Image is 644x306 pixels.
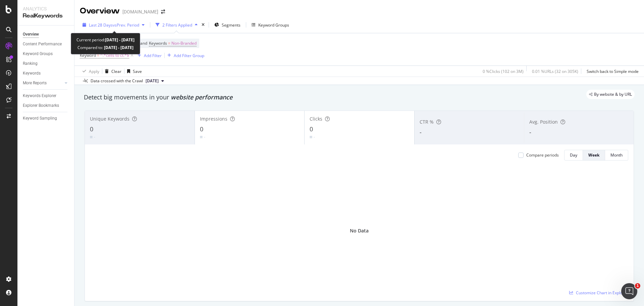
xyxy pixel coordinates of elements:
[153,19,200,30] button: 2 Filters Applied
[111,69,121,74] div: Clear
[135,51,162,59] button: Add Filter
[80,52,96,58] span: Keyword
[23,12,69,20] div: RealKeywords
[23,70,69,77] a: Keywords
[23,60,69,67] a: Ranking
[144,53,162,58] div: Add Filter
[635,283,640,289] span: 1
[200,125,203,133] span: 0
[610,152,623,158] div: Month
[122,8,158,15] div: [DOMAIN_NAME]
[570,152,577,158] div: Day
[594,92,632,96] span: By website & by URL
[89,69,99,74] div: Apply
[569,290,628,296] a: Customize Chart in Explorer
[23,5,69,12] div: Analytics
[171,39,197,48] span: Non-Branded
[23,41,62,48] div: Content Performance
[576,290,628,296] span: Customize Chart in Explorer
[90,125,93,133] span: 0
[258,22,289,28] div: Keyword Groups
[174,53,204,58] div: Add Filter Group
[94,134,95,140] div: -
[165,51,204,59] button: Add Filter Group
[23,115,69,122] a: Keyword Sampling
[23,92,69,99] a: Keywords Explorer
[143,77,167,85] button: [DATE]
[350,227,369,234] div: No Data
[80,66,99,77] button: Apply
[526,152,559,158] div: Compare periods
[77,44,133,51] div: Compared to:
[23,41,69,48] a: Content Performance
[140,40,147,46] span: and
[105,37,135,43] b: [DATE] - [DATE]
[588,152,599,158] div: Week
[314,134,315,140] div: -
[161,9,165,14] div: arrow-right-arrow-left
[23,80,47,87] div: More Reports
[23,70,41,77] div: Keywords
[100,51,129,60] span: ^.*cells to ct.*$
[124,66,142,77] button: Save
[23,92,56,99] div: Keywords Explorer
[23,115,57,122] div: Keyword Sampling
[90,116,129,122] span: Unique Keywords
[420,119,434,125] span: CTR %
[621,283,637,299] iframe: Intercom live chat
[162,22,192,28] div: 2 Filters Applied
[23,102,69,109] a: Explorer Bookmarks
[200,136,203,138] img: Equal
[586,90,635,99] div: legacy label
[80,5,120,17] div: Overview
[587,69,639,74] div: Switch back to Simple mode
[584,66,639,77] button: Switch back to Simple mode
[200,116,227,122] span: Impressions
[212,19,243,30] button: Segments
[76,36,135,44] div: Current period:
[97,52,99,58] span: =
[222,22,240,28] span: Segments
[529,119,558,125] span: Avg. Position
[310,125,313,133] span: 0
[564,150,583,161] button: Day
[529,128,531,136] span: -
[149,40,167,46] span: Keywords
[103,45,133,50] b: [DATE] - [DATE]
[204,134,205,140] div: -
[80,19,147,30] button: Last 28 DaysvsPrev. Period
[583,150,605,161] button: Week
[532,69,578,74] div: 0.01 % URLs ( 32 on 305K )
[23,102,59,109] div: Explorer Bookmarks
[23,31,69,38] a: Overview
[200,21,206,28] div: times
[23,80,63,87] a: More Reports
[23,60,38,67] div: Ranking
[310,116,322,122] span: Clicks
[91,78,143,84] div: Data crossed with the Crawl
[605,150,628,161] button: Month
[23,50,53,57] div: Keyword Groups
[113,22,139,28] span: vs Prev. Period
[168,40,170,46] span: =
[23,31,39,38] div: Overview
[102,66,121,77] button: Clear
[133,69,142,74] div: Save
[483,69,524,74] div: 0 % Clicks ( 102 on 3M )
[310,136,312,138] img: Equal
[249,19,292,30] button: Keyword Groups
[90,136,93,138] img: Equal
[23,50,69,57] a: Keyword Groups
[146,78,159,84] span: 2025 Oct. 1st
[89,22,113,28] span: Last 28 Days
[420,128,422,136] span: -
